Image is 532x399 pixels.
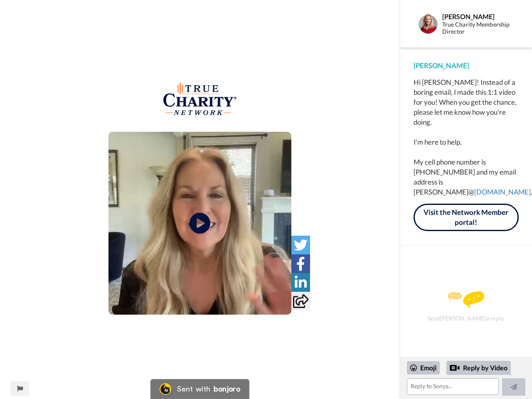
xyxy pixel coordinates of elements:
[214,385,240,393] div: bonjoro
[474,187,531,196] a: [DOMAIN_NAME]
[450,363,460,373] div: Reply by Video
[446,361,511,375] div: Reply by Video
[407,361,440,374] div: Emoji
[442,12,518,20] div: [PERSON_NAME]
[414,61,519,71] div: [PERSON_NAME]
[414,77,519,197] div: Hi [PERSON_NAME]! Instead of a boring email, I made this 1:1 video for you! When you get the chan...
[448,291,484,308] img: message.svg
[411,260,521,353] div: Send [PERSON_NAME] a reply.
[160,383,171,395] img: Bonjoro Logo
[163,82,236,116] img: aef9de93-b20d-448e-9bc6-b45a4d75463b
[414,204,519,232] a: Visit the Network Member portal!
[418,14,438,34] img: Profile Image
[442,21,518,35] div: True Charity Membership Director
[150,379,249,399] a: Bonjoro LogoSent withbonjoro
[177,385,210,393] div: Sent with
